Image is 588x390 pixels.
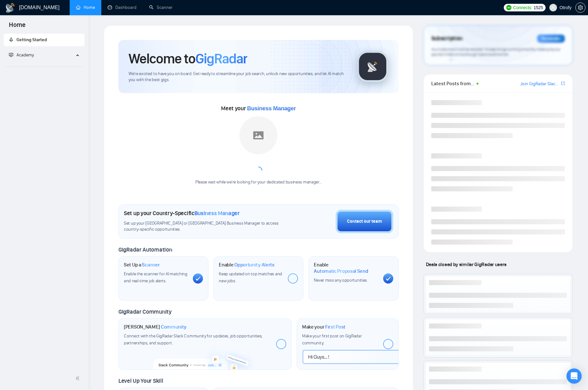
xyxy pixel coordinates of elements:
[16,37,47,42] span: Getting Started
[431,47,560,57] span: Your subscription will be renewed. To keep things running smoothly, make sure your payment method...
[129,50,247,67] h1: Welcome to
[124,333,262,346] span: Connect with the GigRadar Slack Community for updates, job opportunities, partnerships, and support.
[16,52,34,58] span: Academy
[561,81,565,86] span: export
[302,333,362,346] span: Make your first post on GigRadar community.
[314,268,368,274] span: Automatic Proposal Send
[5,3,15,13] img: logo
[76,5,95,10] a: homeHome
[347,218,382,225] div: Contact our team
[551,5,555,10] span: user
[506,5,511,10] img: upwork-logo.png
[520,80,560,87] a: Join GigRadar Slack Community
[124,262,160,268] h1: Set Up a
[108,5,136,10] a: dashboardDashboard
[118,308,172,315] span: GigRadar Community
[302,324,345,330] h1: Make your
[195,50,247,67] span: GigRadar
[255,167,262,174] span: loading
[431,33,463,44] span: Subscription
[566,368,582,384] div: Open Intercom Messenger
[124,210,240,217] h1: Set up your Country-Specific
[153,345,257,369] img: slackcommunity-bg.png
[576,5,585,10] span: setting
[161,324,187,330] span: Community
[9,53,13,57] span: fund-projection-screen
[219,271,282,284] span: Keep updated on top matches and new jobs.
[219,262,275,268] h1: Enable
[4,20,31,34] span: Home
[314,262,378,274] h1: Enable
[561,80,565,86] a: export
[192,179,326,185] div: Please wait while we're looking for your dedicated business manager...
[118,246,172,253] span: GigRadar Automation
[247,105,296,112] span: Business Manager
[314,278,368,283] span: Never miss any opportunities.
[75,375,82,381] span: double-left
[149,5,173,10] a: searchScanner
[4,34,85,46] li: Getting Started
[423,259,509,270] span: Deals closed by similar GigRadar users
[9,37,13,42] span: rocket
[534,4,543,11] span: 1525
[221,105,296,112] span: Meet your
[118,377,163,384] span: Level Up Your Skill
[575,3,585,13] button: setting
[357,51,389,82] img: gigradar-logo.png
[325,324,345,330] span: First Post
[124,271,187,284] span: Enable the scanner for AI matching and real-time job alerts.
[129,71,347,83] span: We're excited to have you on board. Get ready to streamline your job search, unlock new opportuni...
[513,4,532,11] span: Connects:
[537,35,565,43] div: Reminder
[124,324,187,330] h1: [PERSON_NAME]
[124,221,285,233] span: Set up your [GEOGRAPHIC_DATA] or [GEOGRAPHIC_DATA] Business Manager to access country-specific op...
[336,210,393,233] button: Contact our team
[234,262,275,268] span: Opportunity Alerts
[9,52,34,58] span: Academy
[4,64,85,68] li: Academy Homepage
[575,5,585,10] a: setting
[142,262,160,268] span: Scanner
[431,80,475,87] span: Latest Posts from the GigRadar Community
[194,210,240,217] span: Business Manager
[239,116,277,154] img: placeholder.png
